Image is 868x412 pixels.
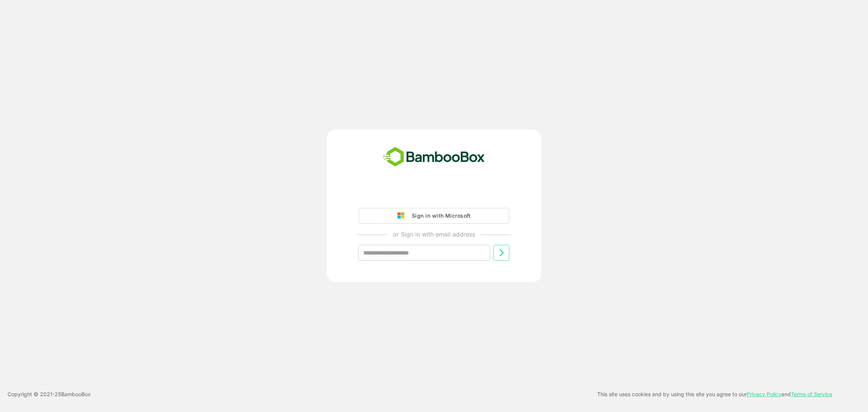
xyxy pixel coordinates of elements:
[355,187,513,203] iframe: Sign in with Google Button
[791,391,832,397] a: Terms of Service
[379,145,489,169] img: bamboobox
[747,391,781,397] a: Privacy Policy
[397,212,408,219] img: google
[408,211,471,221] div: Sign in with Microsoft
[8,390,91,399] p: Copyright © 2021- 25 BambooBox
[597,390,832,399] p: This site uses cookies and by using this site you agree to our and
[393,230,475,239] p: or Sign in with email address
